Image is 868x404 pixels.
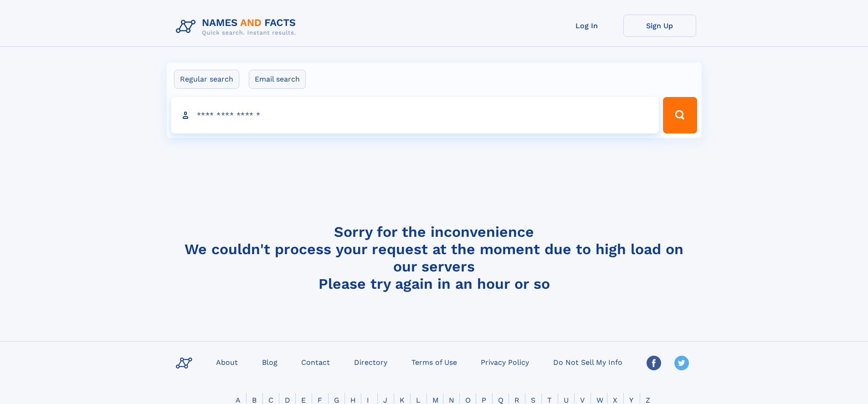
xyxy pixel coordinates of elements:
a: Terms of Use [408,355,461,368]
label: Email search [249,70,306,89]
button: Search Button [663,97,697,133]
label: Regular search [174,70,239,89]
a: Sign Up [623,15,696,37]
img: Facebook [647,356,661,370]
input: search input [171,97,659,133]
a: About [212,355,241,368]
a: Blog [258,355,281,368]
img: Twitter [674,356,689,370]
img: Logo Names and Facts [172,15,303,39]
h4: Sorry for the inconvenience We couldn't process your request at the moment due to high load on ou... [172,223,696,292]
a: Do Not Sell My Info [550,355,626,368]
a: Directory [350,355,391,368]
a: Privacy Policy [477,355,533,368]
a: Contact [298,355,334,368]
a: Log In [550,15,623,37]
